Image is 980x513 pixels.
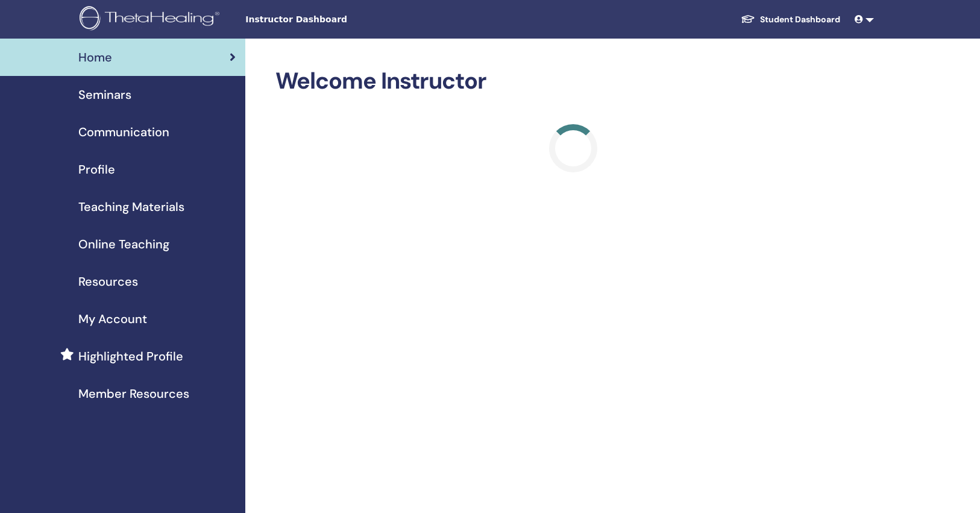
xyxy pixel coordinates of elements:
span: Communication [78,123,169,141]
span: Member Resources [78,385,189,403]
span: Online Teaching [78,235,169,253]
span: Profile [78,160,115,178]
span: Teaching Materials [78,198,184,216]
span: My Account [78,310,147,328]
span: Instructor Dashboard [245,13,426,26]
img: graduation-cap-white.svg [741,14,755,24]
img: logo.png [80,6,224,33]
span: Home [78,48,112,66]
h2: Welcome Instructor [275,68,872,95]
span: Highlighted Profile [78,347,183,365]
span: Resources [78,272,138,291]
a: Student Dashboard [731,8,850,31]
span: Seminars [78,86,131,104]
